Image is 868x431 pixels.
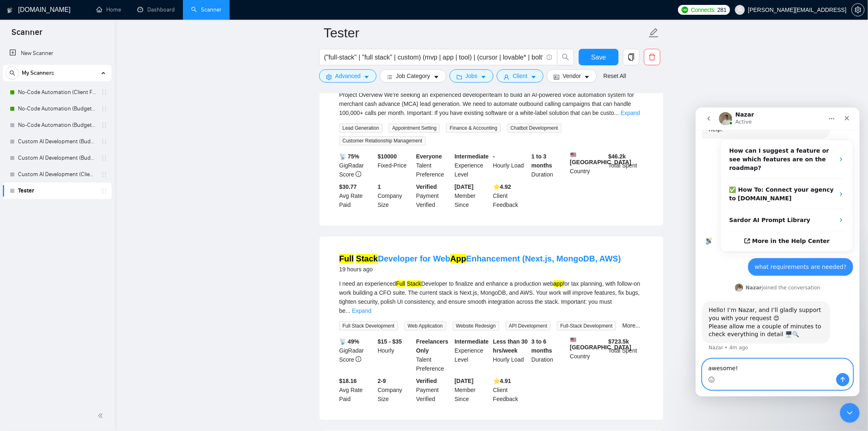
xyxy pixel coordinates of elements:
span: edit [649,28,659,38]
span: Finance & Accounting [446,124,500,133]
button: Save [579,49,619,65]
span: Customer Relationship Management [339,136,426,145]
button: copy [623,49,640,65]
a: Custom AI Development (Budget Filter) [18,133,96,150]
span: Appointment Setting [389,124,440,133]
span: Vendor [563,71,581,80]
span: Jobs [466,71,478,80]
img: 🇺🇸 [571,152,576,158]
div: Avg Rate Paid [338,182,376,209]
b: Freelancers Only [416,338,449,354]
b: [GEOGRAPHIC_DATA] [570,337,632,351]
span: caret-down [584,74,590,80]
a: Tester [18,183,96,199]
span: Full-Stack Development [557,321,616,330]
button: setting [852,3,865,16]
span: setting [326,74,332,80]
span: user [504,74,509,80]
a: Custom AI Development (Budget Filters) [18,150,96,166]
a: No-Code Automation (Budget Filters) [18,101,96,117]
span: holder [101,188,107,194]
input: Scanner name... [324,23,647,43]
span: ... [346,307,351,314]
span: Job Category [396,71,430,80]
span: Full Stack Development [339,321,398,330]
div: Client Feedback [491,182,530,209]
div: Duration [530,152,569,179]
a: Expand [352,307,371,314]
b: Intermediate [455,153,489,160]
span: caret-down [364,74,370,80]
b: [DATE] [455,378,473,384]
span: search [6,70,18,76]
b: $ 46.2k [608,153,626,160]
b: $30.77 [339,183,357,190]
div: Country [569,337,607,373]
b: - [493,153,495,160]
b: $18.16 [339,378,357,384]
button: idcardVendorcaret-down [547,69,597,83]
div: Duration [530,337,569,373]
b: $15 - $35 [378,338,402,345]
div: Client Feedback [491,376,530,403]
div: Payment Verified [415,182,453,209]
a: More... [623,322,641,329]
a: setting [852,7,865,13]
b: [GEOGRAPHIC_DATA] [570,152,632,165]
div: Experience Level [453,152,491,179]
b: $ 723.5k [608,338,629,345]
span: delete [644,53,660,61]
div: Company Size [376,182,415,209]
span: copy [624,53,639,61]
span: holder [101,138,107,145]
b: [DATE] [455,183,473,190]
a: Custom AI Development (Client Filters) [18,166,96,183]
span: user [737,7,743,13]
div: GigRadar Score [338,152,376,179]
button: delete [644,49,660,65]
div: Avg Rate Paid [338,376,376,403]
b: 2-9 [378,378,386,384]
span: Web Application [404,321,446,330]
input: Search Freelance Jobs... [324,52,543,62]
iframe: Intercom live chat [696,108,860,397]
b: 📡 49% [339,338,359,345]
div: Member Since [453,376,491,403]
span: search [558,53,573,61]
div: Project Overview We're seeking an experienced developer/team to build an AI-powered voice automat... [339,90,644,117]
b: Less than 30 hrs/week [493,338,528,354]
span: idcard [554,74,560,80]
img: 🇺🇸 [571,337,576,343]
span: 281 [717,5,726,14]
img: logo [7,4,13,17]
span: ... [614,110,619,116]
span: holder [101,122,107,128]
mark: Full [396,280,406,287]
b: Everyone [416,153,442,160]
mark: Stack [407,280,421,287]
b: ⭐️ 4.92 [493,183,511,190]
span: holder [101,155,107,161]
a: Reset All [603,71,626,80]
a: Full StackDeveloper for WebAppEnhancement (Next.js, MongoDB, AWS) [339,254,621,263]
div: Hourly Load [491,337,530,373]
span: caret-down [434,74,439,80]
span: double-left [98,412,106,420]
button: barsJob Categorycaret-down [380,69,446,83]
b: Verified [416,183,437,190]
mark: app [553,280,563,287]
span: folder [457,74,462,80]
